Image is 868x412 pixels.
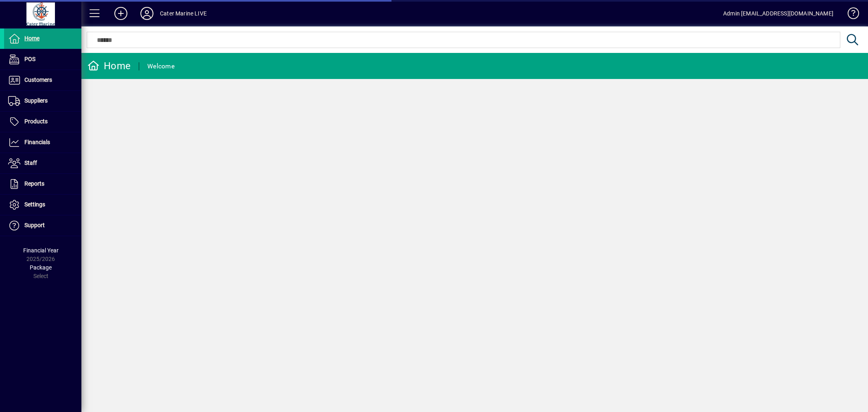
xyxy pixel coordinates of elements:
[4,153,81,173] a: Staff
[24,201,45,208] span: Settings
[24,97,48,104] span: Suppliers
[4,112,81,132] a: Products
[160,7,207,20] div: Cater Marine LIVE
[134,6,160,21] button: Profile
[4,70,81,90] a: Customers
[87,59,131,72] div: Home
[24,56,35,62] span: POS
[4,215,81,236] a: Support
[24,35,39,42] span: Home
[108,6,134,21] button: Add
[24,139,50,145] span: Financials
[24,118,48,125] span: Products
[4,49,81,70] a: POS
[24,77,52,83] span: Customers
[147,60,175,73] div: Welcome
[23,247,59,254] span: Financial Year
[30,264,52,271] span: Package
[4,132,81,153] a: Financials
[24,180,44,187] span: Reports
[4,195,81,215] a: Settings
[4,174,81,194] a: Reports
[4,91,81,111] a: Suppliers
[723,7,833,20] div: Admin [EMAIL_ADDRESS][DOMAIN_NAME]
[24,222,45,228] span: Support
[24,160,37,166] span: Staff
[842,2,858,28] a: Knowledge Base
